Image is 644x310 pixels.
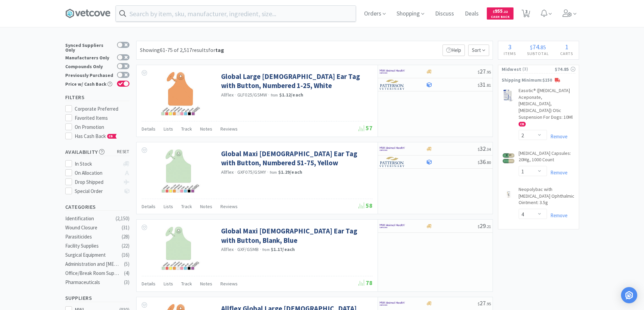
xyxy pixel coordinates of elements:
[221,72,371,90] a: Global Large [DEMOGRAPHIC_DATA] Ear Tag with Button, Numbered 1-25, White
[555,65,575,73] div: $74.85
[486,83,491,88] span: . 81
[142,203,156,209] span: Details
[108,134,114,138] span: CB
[208,47,224,53] span: for
[164,126,173,132] span: Lists
[200,126,212,132] span: Notes
[478,158,491,166] span: 36
[65,54,114,60] div: Manufacturers Only
[502,151,515,165] img: 409f75748dca41319523943f48eb4ff1_120697.jpeg
[215,47,224,53] strong: tag
[75,123,129,131] div: On Promotion
[65,278,120,286] div: Pharmaceuticals
[486,147,491,152] span: . 34
[116,215,129,223] div: ( 2,150 )
[522,66,555,73] span: ( 3 )
[486,160,491,165] span: . 80
[522,44,555,50] div: .
[75,133,117,139] span: Has Cash Back
[75,160,120,168] div: In Stock
[65,203,129,211] h5: Categories
[65,63,114,69] div: Compounds Only
[565,43,568,51] span: 1
[271,93,278,97] span: from
[491,15,509,20] span: Cash Back
[164,281,173,287] span: Lists
[555,50,579,57] h4: Carts
[478,67,491,75] span: 27
[221,92,234,98] a: Allflex
[508,43,511,51] span: 3
[380,144,405,154] img: f6b2451649754179b5b4e0c70c3f7cb0_2.png
[181,126,192,132] span: Track
[486,301,491,306] span: . 95
[502,65,522,73] span: Midwest
[462,11,481,17] a: Deals
[268,92,269,98] span: ·
[487,4,514,23] a: $955.22Cash Back
[235,246,236,252] span: ·
[65,93,129,101] h5: Filters
[65,224,120,232] div: Wound Closure
[237,169,266,175] span: GXF075/GSMY
[468,45,489,56] span: Sort
[519,87,575,130] a: Easotic® ([MEDICAL_DATA] Aceponate, [MEDICAL_DATA], [MEDICAL_DATA]) Otic Suspension For Dogs: 10M...
[530,44,532,51] span: $
[75,169,120,177] div: On Allocation
[124,260,129,268] div: ( 5 )
[478,83,480,88] span: $
[503,9,508,14] span: . 22
[279,92,304,98] strong: $1.12 / each
[502,89,515,102] img: 18910491121e42f681047253a607284d_112862.jpeg
[142,281,156,287] span: Details
[235,169,236,175] span: ·
[75,178,120,186] div: Drop Shipped
[65,42,114,52] div: Synced Suppliers Only
[124,269,129,277] div: ( 4 )
[65,72,114,78] div: Previously Purchased
[65,294,129,302] h5: Suppliers
[358,124,373,132] span: 57
[478,299,491,307] span: 27
[122,251,129,259] div: ( 16 )
[519,122,525,126] span: CB
[220,126,238,132] span: Reviews
[75,187,120,195] div: Special Order
[65,148,129,156] h5: Availability
[220,281,238,287] span: Reviews
[522,50,555,57] h4: Subtotal
[621,287,637,303] div: Open Intercom Messenger
[443,45,465,56] p: Help
[478,301,480,306] span: $
[159,149,202,193] img: 185619a438e043a2b242ebd0720fd23f_77951.png
[220,203,238,209] span: Reviews
[75,114,129,122] div: Favorited Items
[260,246,261,252] span: ·
[519,150,575,166] a: [MEDICAL_DATA] Capsules: 20Mg, 1000 Count
[358,202,373,209] span: 58
[65,215,120,223] div: Identification
[221,226,371,245] a: Global Maxi [DEMOGRAPHIC_DATA] Ear Tag with Button, Blank, Blue
[235,92,236,98] span: ·
[498,77,579,84] p: Shipping Minimum: $150
[65,251,120,259] div: Surgical Equipment
[221,169,234,175] a: Allflex
[200,203,212,209] span: Notes
[122,233,129,241] div: ( 28 )
[181,203,192,209] span: Track
[262,247,270,252] span: from
[278,169,303,175] strong: $1.29 / each
[380,66,405,77] img: f6b2451649754179b5b4e0c70c3f7cb0_2.png
[237,246,259,252] span: GXF/GSMB
[541,44,546,51] span: 85
[478,69,480,75] span: $
[478,222,491,230] span: 29
[478,145,491,152] span: 32
[432,11,457,17] a: Discuss
[486,69,491,75] span: . 95
[519,186,575,209] a: Neopolybac with [MEDICAL_DATA] Ophthalmic Ointment: 3.5g
[380,299,405,309] img: f6b2451649754179b5b4e0c70c3f7cb0_2.png
[122,242,129,250] div: ( 22 )
[271,246,295,252] strong: $1.17 / each
[65,269,120,277] div: Office/Break Room Supplies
